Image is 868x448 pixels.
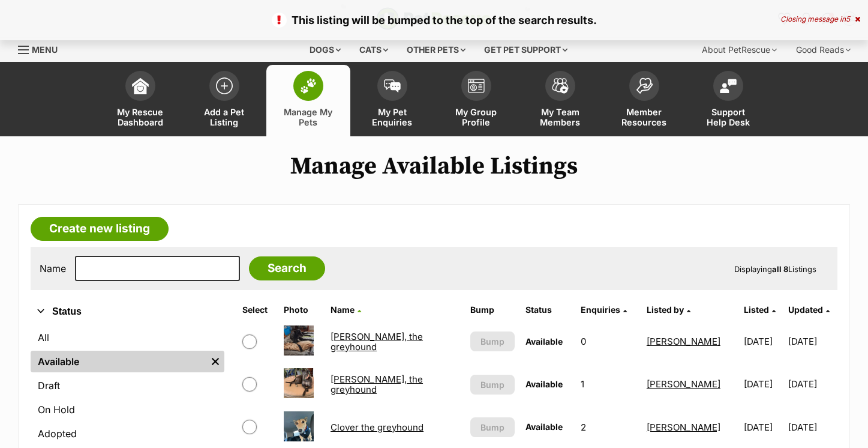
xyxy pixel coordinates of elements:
[739,363,787,405] td: [DATE]
[350,65,434,136] a: My Pet Enquiries
[720,79,737,93] img: help-desk-icon-fdf02630f3aa405de69fd3d07c3f3aa587a6932b1a1747fa1d2bba05be0121f9.svg
[846,14,850,23] span: 5
[331,304,355,315] span: Name
[788,304,823,315] span: Updated
[266,65,350,136] a: Manage My Pets
[647,304,690,315] a: Listed by
[384,79,401,92] img: pet-enquiries-icon-7e3ad2cf08bfb03b45e93fb7055b45f3efa6380592205ae92323e6603595dc1f.svg
[788,304,830,315] a: Updated
[31,304,224,319] button: Status
[249,256,325,280] input: Search
[31,375,224,396] a: Draft
[744,304,776,315] a: Listed
[788,321,836,362] td: [DATE]
[576,363,640,405] td: 1
[331,304,361,315] a: Name
[772,264,788,274] strong: all 8
[31,423,224,444] a: Adopted
[465,300,519,319] th: Bump
[647,336,720,347] a: [PERSON_NAME]
[525,336,563,347] span: Available
[301,38,349,62] div: Dogs
[552,78,569,94] img: team-members-icon-5396bd8760b3fe7c0b43da4ab00e1e3bb1a5d9ba89233759b79545d2d3fc5d0d.svg
[647,378,720,390] a: [PERSON_NAME]
[602,65,686,136] a: Member Resources
[113,107,167,127] span: My Rescue Dashboard
[521,300,575,319] th: Status
[468,79,485,93] img: group-profile-icon-3fa3cf56718a62981997c0bc7e787c4b2cf8bcc04b72c1350f741eb67cf2f40e.svg
[533,107,587,127] span: My Team Members
[31,217,169,241] a: Create new listing
[788,363,836,405] td: [DATE]
[31,327,224,348] a: All
[132,77,149,94] img: dashboard-icon-eb2f2d2d3e046f16d808141f083e7271f6b2e854fb5c12c21221c1fb7104beca.svg
[182,65,266,136] a: Add a Pet Listing
[434,65,518,136] a: My Group Profile
[331,374,423,395] a: [PERSON_NAME], the greyhound
[788,38,859,62] div: Good Reads
[476,38,576,62] div: Get pet support
[734,264,816,274] span: Displaying Listings
[739,321,787,362] td: [DATE]
[40,263,66,274] label: Name
[525,379,563,389] span: Available
[576,407,640,448] td: 2
[617,107,671,127] span: Member Resources
[238,300,278,319] th: Select
[701,107,755,127] span: Support Help Desk
[281,107,335,127] span: Manage My Pets
[647,422,720,433] a: [PERSON_NAME]
[470,375,515,395] button: Bump
[636,77,653,94] img: member-resources-icon-8e73f808a243e03378d46382f2149f9095a855e16c252ad45f914b54edf8863c.svg
[686,65,770,136] a: Support Help Desk
[216,77,233,94] img: add-pet-listing-icon-0afa8454b4691262ce3f59096e99ab1cd57d4a30225e0717b998d2c9b9846f56.svg
[480,421,504,434] span: Bump
[98,65,182,136] a: My Rescue Dashboard
[449,107,503,127] span: My Group Profile
[470,417,515,437] button: Bump
[31,351,206,372] a: Available
[518,65,602,136] a: My Team Members
[581,304,620,315] span: translation missing: en.admin.listings.index.attributes.enquiries
[31,399,224,420] a: On Hold
[480,378,504,391] span: Bump
[788,407,836,448] td: [DATE]
[398,38,474,62] div: Other pets
[647,304,684,315] span: Listed by
[351,38,397,62] div: Cats
[331,422,424,433] a: Clover the greyhound
[744,304,769,315] span: Listed
[576,321,640,362] td: 0
[581,304,627,315] a: Enquiries
[739,407,787,448] td: [DATE]
[206,351,224,372] a: Remove filter
[197,107,251,127] span: Add a Pet Listing
[470,331,515,351] button: Bump
[279,300,325,319] th: Photo
[365,107,419,127] span: My Pet Enquiries
[18,38,66,59] a: Menu
[331,331,423,353] a: [PERSON_NAME], the greyhound
[780,15,860,23] div: Closing message in
[525,422,563,432] span: Available
[693,38,785,62] div: About PetRescue
[12,12,856,28] p: This listing will be bumped to the top of the search results.
[300,78,317,94] img: manage-my-pets-icon-02211641906a0b7f246fdf0571729dbe1e7629f14944591b6c1af311fb30b64b.svg
[32,44,58,55] span: Menu
[480,335,504,348] span: Bump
